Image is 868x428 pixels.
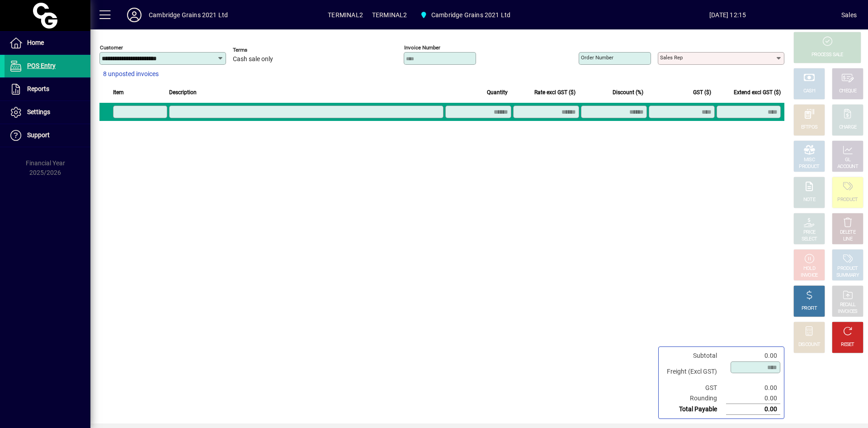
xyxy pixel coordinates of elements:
span: GST ($) [693,87,711,97]
td: Total Payable [662,404,726,415]
button: Profile [120,7,149,23]
div: Sales [841,8,857,22]
span: Description [169,87,197,97]
td: Freight (Excl GST) [662,361,726,383]
div: SELECT [802,236,817,243]
span: Item [113,87,124,97]
span: Rate excl GST ($) [534,87,576,97]
span: Home [27,39,44,46]
div: SUMMARY [836,272,859,279]
span: Cambridge Grains 2021 Ltd [416,7,514,23]
div: PROFIT [802,305,817,312]
td: Rounding [662,393,726,404]
td: GST [662,383,726,393]
div: RECALL [840,302,856,308]
mat-label: Customer [100,44,123,51]
div: HOLD [803,265,815,272]
div: INVOICES [838,308,857,315]
div: LINE [843,236,852,243]
td: 0.00 [726,383,780,393]
div: ACCOUNT [837,164,858,170]
span: Extend excl GST ($) [734,87,781,97]
span: Quantity [487,87,508,97]
div: DELETE [840,229,855,236]
div: CASH [803,88,815,95]
div: PRODUCT [837,265,858,272]
div: PROCESS SALE [811,52,843,58]
span: POS Entry [27,62,56,69]
td: Subtotal [662,351,726,361]
div: GL [845,157,851,164]
div: INVOICE [801,272,817,279]
span: 8 unposted invoices [103,69,159,79]
span: Reports [27,85,49,92]
span: Terms [233,47,287,53]
td: 0.00 [726,404,780,415]
div: CHARGE [839,124,857,131]
span: Settings [27,108,50,115]
span: Discount (%) [613,87,643,97]
td: 0.00 [726,393,780,404]
span: [DATE] 12:15 [614,8,841,22]
button: 8 unposted invoices [99,66,162,82]
div: PRODUCT [837,197,858,203]
span: Support [27,131,50,139]
a: Support [5,124,90,147]
div: CHEQUE [839,88,856,95]
a: Reports [5,78,90,101]
mat-label: Invoice number [404,44,440,51]
a: Home [5,32,90,54]
div: NOTE [803,197,815,203]
mat-label: Order number [581,54,613,61]
span: Cambridge Grains 2021 Ltd [431,8,510,22]
a: Settings [5,101,90,124]
div: RESET [841,341,854,348]
td: 0.00 [726,351,780,361]
div: PRODUCT [799,164,819,170]
div: PRICE [803,229,816,236]
span: Cash sale only [233,56,273,63]
div: EFTPOS [801,124,818,131]
mat-label: Sales rep [660,54,683,61]
div: Cambridge Grains 2021 Ltd [149,8,228,22]
span: TERMINAL2 [328,8,363,22]
span: TERMINAL2 [372,8,407,22]
div: DISCOUNT [798,341,820,348]
div: MISC [804,157,815,164]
